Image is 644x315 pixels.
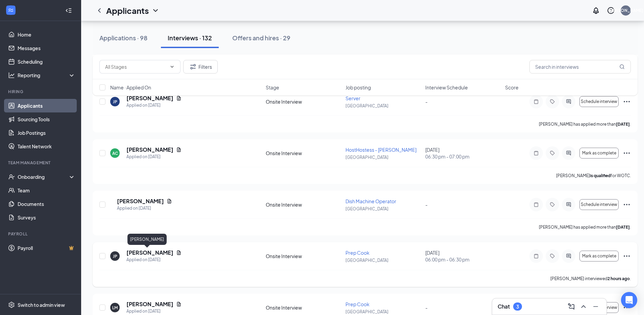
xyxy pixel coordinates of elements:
div: Applied on [DATE] [126,153,182,160]
h1: Applicants [106,5,149,16]
button: ChevronUp [578,301,589,312]
b: 2 hours ago [607,276,630,281]
svg: ChevronLeft [95,6,103,15]
span: Job posting [345,84,371,91]
a: Documents [18,197,75,211]
span: Mark as complete [582,254,616,258]
div: Applied on [DATE] [126,308,182,315]
button: Minimize [590,301,601,312]
div: 3 [516,304,519,310]
svg: Tag [548,253,556,259]
p: [PERSON_NAME] interviewed . [550,276,631,281]
div: Onsite Interview [266,304,341,311]
div: Interviews · 132 [168,34,212,42]
span: Interview Schedule [425,84,468,91]
p: [PERSON_NAME] has applied more than . [539,224,631,230]
svg: Analysis [8,72,15,79]
span: Mark as complete [582,151,616,155]
svg: ActiveChat [565,150,573,156]
div: Payroll [8,231,74,237]
svg: UserCheck [8,173,15,180]
div: Applied on [DATE] [126,256,182,263]
svg: MagnifyingGlass [619,64,625,69]
a: Home [18,28,75,41]
svg: Ellipses [623,149,631,157]
button: ComposeMessage [566,301,577,312]
p: [PERSON_NAME] for WOTC. [556,173,631,178]
button: Mark as complete [579,148,619,159]
div: Applied on [DATE] [117,205,172,212]
svg: Document [167,198,172,204]
a: Scheduling [18,55,75,68]
div: Applied on [DATE] [126,102,182,109]
h3: Chat [498,303,510,310]
div: [DATE] [425,249,501,263]
svg: Document [176,301,182,307]
p: [PERSON_NAME] has applied more than . [539,121,631,127]
div: LM [112,305,118,311]
p: [GEOGRAPHIC_DATA] [345,206,421,212]
div: Reporting [18,72,76,79]
div: Offers and hires · 29 [232,34,290,42]
p: [GEOGRAPHIC_DATA] [345,257,421,263]
span: Schedule interview [581,202,617,207]
p: [GEOGRAPHIC_DATA] [345,103,421,109]
a: PayrollCrown [18,241,75,255]
span: - [425,304,428,311]
h5: [PERSON_NAME] [126,300,173,308]
svg: Minimize [592,302,600,311]
svg: Collapse [65,7,72,14]
svg: Note [532,253,540,259]
svg: ChevronDown [169,64,175,69]
button: Schedule interview [579,199,619,210]
svg: Document [176,250,182,255]
svg: Note [532,202,540,207]
svg: Notifications [592,6,600,15]
div: Onsite Interview [266,201,341,208]
span: 06:00 pm - 06:30 pm [425,256,501,263]
button: Mark as complete [579,251,619,261]
svg: Tag [548,202,556,207]
span: Score [505,84,519,91]
a: Talent Network [18,140,75,153]
svg: ActiveChat [565,202,573,207]
svg: Ellipses [623,252,631,260]
span: Dish Machine Operator [345,198,396,204]
div: Applications · 98 [99,34,147,42]
svg: Tag [548,150,556,156]
span: Prep Cook [345,301,369,307]
div: Hiring [8,89,74,94]
h5: [PERSON_NAME] [126,249,173,256]
svg: ChevronDown [151,6,160,15]
a: Sourcing Tools [18,112,75,126]
div: Team Management [8,160,74,166]
svg: Settings [8,301,15,308]
div: [PERSON_NAME] [127,234,167,245]
div: [DATE] [425,146,501,160]
div: [PERSON_NAME] [609,7,643,13]
b: [DATE] [616,122,630,127]
svg: ActiveChat [565,253,573,259]
span: HostHostess - [PERSON_NAME] [345,147,416,153]
div: Switch to admin view [18,301,65,308]
h5: [PERSON_NAME] [117,197,164,205]
span: Stage [266,84,279,91]
span: Prep Cook [345,250,369,256]
div: Onsite Interview [266,253,341,259]
span: - [425,202,428,208]
h5: [PERSON_NAME] [126,146,173,153]
svg: Ellipses [623,201,631,209]
p: [GEOGRAPHIC_DATA] [345,309,421,315]
span: Name · Applied On [110,84,151,91]
svg: QuestionInfo [607,6,615,15]
a: Job Postings [18,126,75,140]
a: Messages [18,41,75,55]
svg: Note [532,150,540,156]
input: Search in interviews [529,60,631,73]
div: AC [112,150,118,156]
button: Filter Filters [183,60,218,73]
svg: WorkstreamLogo [7,7,14,14]
svg: Document [176,147,182,152]
div: Onsite Interview [266,150,341,156]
